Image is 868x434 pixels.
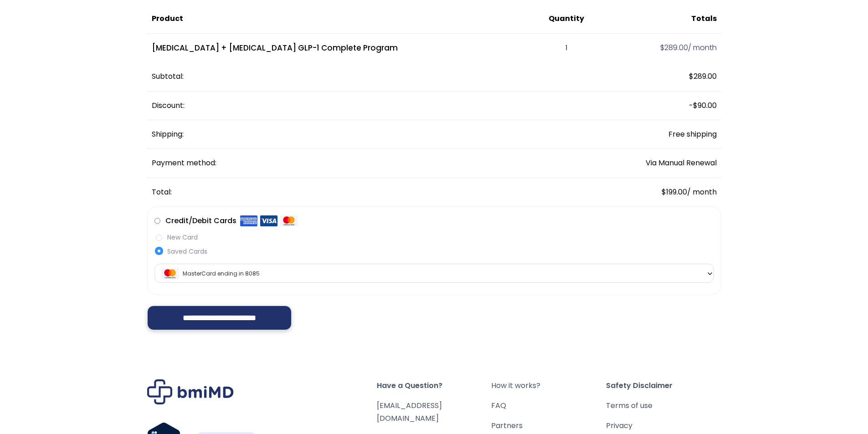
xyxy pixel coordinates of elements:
[147,92,600,120] th: Discount:
[600,120,721,149] td: Free shipping
[662,187,687,197] span: 199.00
[606,399,721,412] a: Terms of use
[260,215,277,227] img: Visa
[600,149,721,178] td: Via Manual Renewal
[147,62,600,91] th: Subtotal:
[662,187,666,197] span: $
[606,419,721,432] a: Privacy
[600,92,721,120] td: -
[157,264,711,283] span: MasterCard ending in 8085
[147,5,533,33] th: Product
[693,100,698,111] span: $
[600,34,721,63] td: / month
[154,247,714,256] label: Saved Cards
[147,379,234,404] img: Brand Logo
[491,379,606,392] a: How it works?
[377,400,442,424] a: [EMAIL_ADDRESS][DOMAIN_NAME]
[147,149,600,178] th: Payment method:
[491,419,606,432] a: Partners
[689,71,693,82] span: $
[600,5,721,33] th: Totals
[377,379,492,392] span: Have a Question?
[689,71,717,82] span: 289.00
[165,214,298,228] label: Credit/Debit Cards
[693,100,717,111] span: 90.00
[606,379,721,392] span: Safety Disclaimer
[154,264,714,283] span: MasterCard ending in 8085
[600,178,721,206] td: / month
[154,233,714,242] label: New Card
[533,5,600,33] th: Quantity
[533,34,600,63] td: 1
[491,399,606,412] a: FAQ
[660,42,664,53] span: $
[660,42,688,53] span: 289.00
[240,215,257,227] img: Amex
[147,34,533,63] td: [MEDICAL_DATA] + [MEDICAL_DATA] GLP-1 Complete Program
[147,120,600,149] th: Shipping:
[147,178,600,206] th: Total:
[280,215,298,227] img: Mastercard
